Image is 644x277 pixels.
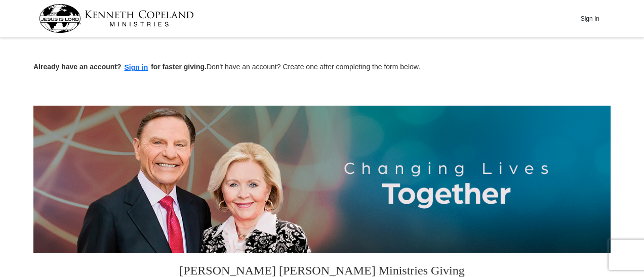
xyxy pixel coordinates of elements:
[33,62,611,73] p: Don't have an account? Create one after completing the form below.
[33,63,207,71] strong: Already have an account? for faster giving.
[39,4,194,33] img: kcm-header-logo.svg
[122,62,151,73] button: Sign in
[575,11,605,26] button: Sign In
